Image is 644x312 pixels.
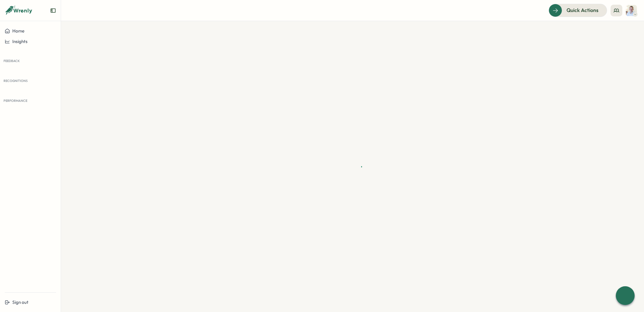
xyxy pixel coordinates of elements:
img: Thomas Clark [626,5,637,16]
span: Home [12,28,24,34]
span: Sign out [12,299,28,305]
button: Quick Actions [549,4,607,17]
span: Insights [12,39,28,44]
span: Quick Actions [567,6,599,14]
button: Expand sidebar [50,8,56,13]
